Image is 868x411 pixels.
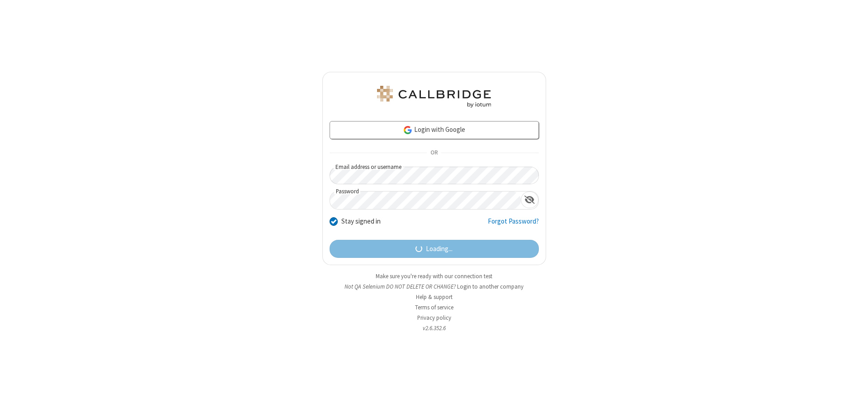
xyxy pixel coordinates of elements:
a: Forgot Password? [488,216,539,234]
div: Show password [521,191,538,208]
a: Help & support [416,293,453,301]
img: QA Selenium DO NOT DELETE OR CHANGE [375,86,493,107]
span: OR [427,147,441,159]
button: Login to another company [457,282,524,291]
input: Password [330,191,521,209]
iframe: Chat [845,388,861,405]
a: Privacy policy [417,314,451,322]
li: v2.6.352.6 [322,324,546,332]
label: Stay signed in [341,216,381,227]
button: Loading... [330,240,539,258]
li: Not QA Selenium DO NOT DELETE OR CHANGE? [322,282,546,291]
img: google-icon.png [403,125,413,135]
span: Loading... [426,244,453,254]
input: Email address or username [330,167,539,184]
a: Login with Google [330,121,539,139]
a: Terms of service [415,304,453,311]
a: Make sure you're ready with our connection test [376,272,492,280]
